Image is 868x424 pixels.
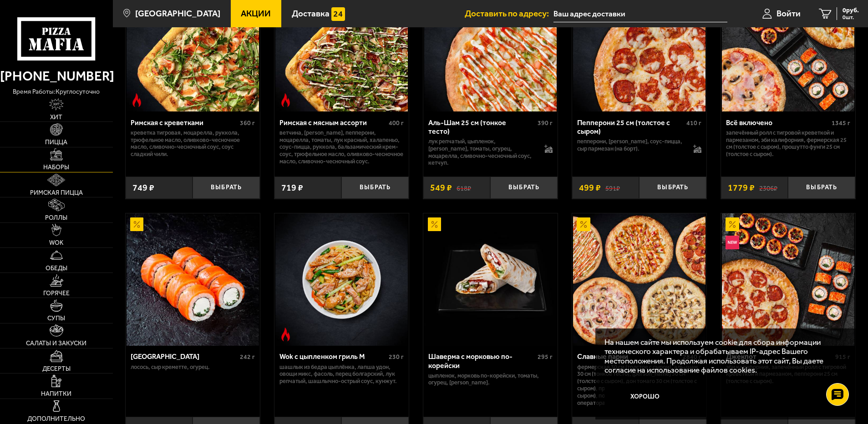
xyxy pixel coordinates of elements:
[46,265,67,272] span: Обеды
[465,9,553,18] span: Доставить по адресу:
[193,177,260,199] button: Выбрать
[686,119,701,127] span: 410 г
[43,164,69,171] span: Наборы
[279,118,386,127] div: Римская с мясным ассорти
[50,114,62,121] span: Хит
[726,217,739,231] img: Акционный
[538,353,553,361] span: 295 г
[41,391,71,397] span: Напитки
[30,190,83,196] span: Римская пицца
[428,138,536,167] p: лук репчатый, цыпленок, [PERSON_NAME], томаты, огурец, моцарелла, сливочно-чесночный соус, кетчуп.
[42,366,71,372] span: Десерты
[135,9,220,18] span: [GEOGRAPHIC_DATA]
[726,129,850,158] p: Запечённый ролл с тигровой креветкой и пармезаном, Эби Калифорния, Фермерская 25 см (толстое с сы...
[722,213,854,346] img: Джекпот
[428,372,553,387] p: цыпленок, морковь по-корейски, томаты, огурец, [PERSON_NAME].
[726,118,829,127] div: Всё включено
[577,138,685,152] p: пепперони, [PERSON_NAME], соус-пицца, сыр пармезан (на борт).
[131,118,238,127] div: Римская с креветками
[389,119,404,127] span: 400 г
[424,213,557,346] img: Шаверма с морковью по-корейски
[538,119,553,127] span: 390 г
[423,213,558,346] a: АкционныйШаверма с морковью по-корейски
[127,213,259,346] img: Филадельфия
[331,7,345,21] img: 15daf4d41897b9f0e9f617042186c801.svg
[279,363,404,385] p: шашлык из бедра цыплёнка, лапша удон, овощи микс, фасоль, перец болгарский, лук репчатый, шашлычн...
[131,363,255,371] p: лосось, Сыр креметте, огурец.
[132,183,154,192] span: 749 ₽
[279,352,386,361] div: Wok с цыпленком гриль M
[577,118,684,136] div: Пепперони 25 см (толстое с сыром)
[279,328,293,341] img: Острое блюдо
[457,183,471,192] s: 618 ₽
[341,177,409,199] button: Выбрать
[292,9,330,18] span: Доставка
[279,129,404,165] p: ветчина, [PERSON_NAME], пепперони, моцарелла, томаты, лук красный, халапеньо, соус-пицца, руккола...
[430,183,452,192] span: 549 ₽
[49,240,63,246] span: WOK
[759,183,777,192] s: 2306 ₽
[47,315,65,322] span: Супы
[45,215,67,221] span: Роллы
[27,416,85,422] span: Дополнительно
[428,217,442,231] img: Акционный
[240,353,255,361] span: 242 г
[389,353,404,361] span: 230 г
[577,363,701,407] p: Фермерская 30 см (толстое с сыром), Аль-Шам 30 см (тонкое тесто), [PERSON_NAME] 30 см (толстое с ...
[728,183,755,192] span: 1779 ₽
[553,5,727,22] input: Ваш адрес доставки
[604,338,841,375] p: На нашем сайте мы используем cookie для сбора информации технического характера и обрабатываем IP...
[43,290,70,297] span: Горячее
[240,119,255,127] span: 360 г
[131,352,238,361] div: [GEOGRAPHIC_DATA]
[241,9,271,18] span: Акции
[572,213,706,346] a: АкционныйСлавные парни
[126,213,260,346] a: АкционныйФиладельфия
[131,129,255,158] p: креветка тигровая, моцарелла, руккола, трюфельное масло, оливково-чесночное масло, сливочно-чесно...
[577,217,590,231] img: Акционный
[604,384,686,411] button: Хорошо
[777,9,801,18] span: Войти
[579,183,601,192] span: 499 ₽
[428,352,535,369] div: Шаверма с морковью по-корейски
[605,183,620,192] s: 591 ₽
[726,236,739,249] img: Новинка
[26,340,86,347] span: Салаты и закуски
[573,213,706,346] img: Славные парни
[490,177,558,199] button: Выбрать
[721,213,855,346] a: АкционныйНовинкаДжекпот
[428,118,535,136] div: Аль-Шам 25 см (тонкое тесто)
[130,93,144,107] img: Острое блюдо
[130,217,144,231] img: Акционный
[45,139,67,146] span: Пицца
[279,93,293,107] img: Острое блюдо
[577,352,680,361] div: Славные парни
[274,213,409,346] a: Острое блюдоWok с цыпленком гриль M
[843,15,859,20] span: 0 шт.
[843,7,859,14] span: 0 руб.
[832,119,850,127] span: 1345 г
[281,183,303,192] span: 719 ₽
[788,177,855,199] button: Выбрать
[275,213,408,346] img: Wok с цыпленком гриль M
[639,177,706,199] button: Выбрать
